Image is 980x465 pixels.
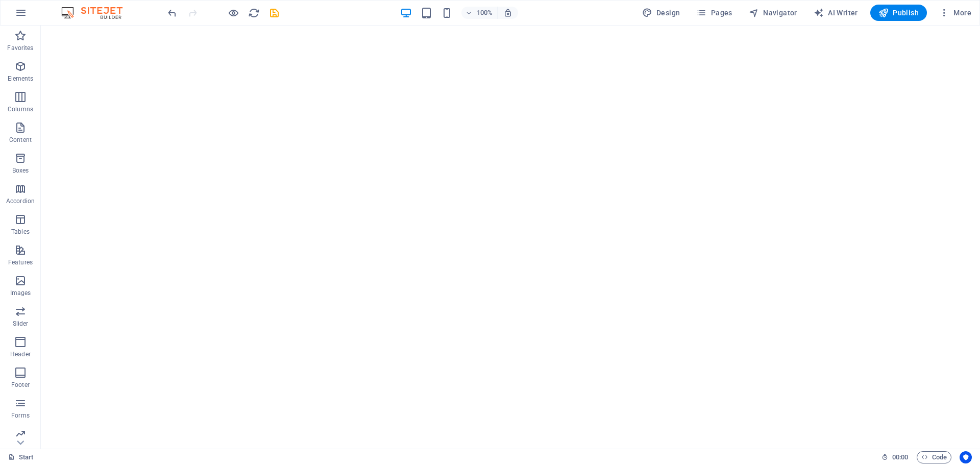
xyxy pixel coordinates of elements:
span: 00 00 [892,451,908,463]
button: Design [638,5,684,21]
p: Boxes [12,166,29,175]
p: Features [8,258,33,266]
span: Code [921,451,947,463]
h6: 100% [477,7,493,19]
span: Pages [696,8,732,18]
i: Reload page [248,7,260,19]
i: Save (Ctrl+S) [268,7,280,19]
button: Navigator [745,5,801,21]
button: undo [166,7,178,19]
button: 100% [461,7,498,19]
i: Undo: Change pages (Ctrl+Z) [166,7,178,19]
p: Columns [8,105,33,113]
button: More [935,5,975,21]
button: Publish [870,5,927,21]
button: Usercentrics [960,451,972,463]
p: Footer [11,381,30,389]
span: : [899,453,901,461]
button: save [268,7,280,19]
span: Navigator [749,8,797,18]
button: Pages [692,5,736,21]
p: Content [9,136,32,144]
button: AI Writer [810,5,862,21]
p: Header [10,350,31,358]
span: More [939,8,971,18]
p: Slider [13,320,29,328]
img: Editor Logo [59,7,135,19]
button: reload [248,7,260,19]
i: On resize automatically adjust zoom level to fit chosen device. [503,8,512,17]
span: Publish [878,8,919,18]
p: Tables [11,228,30,236]
p: Accordion [6,197,35,205]
p: Images [10,289,31,297]
h6: Session time [881,451,909,463]
p: Favorites [7,44,33,52]
span: Design [642,8,680,18]
button: Click here to leave preview mode and continue editing [227,7,239,19]
p: Elements [8,75,34,83]
div: Design (Ctrl+Alt+Y) [638,5,684,21]
a: Click to cancel selection. Double-click to open Pages [8,451,34,463]
p: Forms [11,411,30,420]
button: Code [917,451,951,463]
span: AI Writer [814,8,858,18]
